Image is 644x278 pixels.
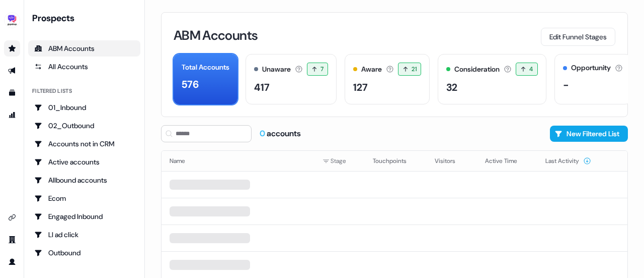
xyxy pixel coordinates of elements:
[563,77,569,92] div: -
[34,139,134,149] div: Accounts not in CRM
[34,211,134,221] div: Engaged Inbound
[174,29,258,42] h3: ABM Accounts
[550,126,628,142] button: New Filtered List
[4,63,20,79] a: Go to outbound experience
[4,107,20,123] a: Go to attribution
[435,152,467,170] button: Visitors
[32,87,72,95] div: Filtered lists
[323,156,357,166] div: Stage
[34,230,134,240] div: LI ad click
[34,193,134,203] div: Ecom
[182,62,229,73] div: Total Accounts
[34,43,134,53] div: ABM Accounts
[28,245,140,261] a: Go to Outbound
[28,136,140,152] a: Go to Accounts not in CRM
[545,152,591,170] button: Last Activity
[541,28,615,46] button: Edit Funnel Stages
[34,121,134,131] div: 02_Outbound
[4,254,20,270] a: Go to profile
[454,64,500,75] div: Consideration
[28,172,140,188] a: Go to Allbound accounts
[571,63,611,73] div: Opportunity
[28,40,140,57] a: ABM Accounts
[28,59,140,75] a: All accounts
[28,99,140,116] a: Go to 01_Inbound
[262,64,291,75] div: Unaware
[361,64,382,75] div: Aware
[260,128,301,139] div: accounts
[485,152,529,170] button: Active Time
[4,232,20,248] a: Go to team
[4,85,20,101] a: Go to templates
[412,64,417,74] span: 21
[4,40,20,57] a: Go to prospects
[34,248,134,258] div: Outbound
[34,157,134,167] div: Active accounts
[34,62,134,72] div: All Accounts
[34,102,134,113] div: 01_Inbound
[373,152,419,170] button: Touchpoints
[28,190,140,206] a: Go to Ecom
[182,77,199,92] div: 576
[4,209,20,226] a: Go to integrations
[28,154,140,170] a: Go to Active accounts
[28,208,140,225] a: Go to Engaged Inbound
[446,80,457,95] div: 32
[260,128,267,139] span: 0
[32,12,140,24] div: Prospects
[254,80,270,95] div: 417
[28,227,140,243] a: Go to LI ad click
[529,64,533,74] span: 4
[162,151,314,171] th: Name
[353,80,368,95] div: 127
[34,266,134,276] div: Outbound in CRM
[28,118,140,134] a: Go to 02_Outbound
[320,64,324,74] span: 7
[34,175,134,185] div: Allbound accounts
